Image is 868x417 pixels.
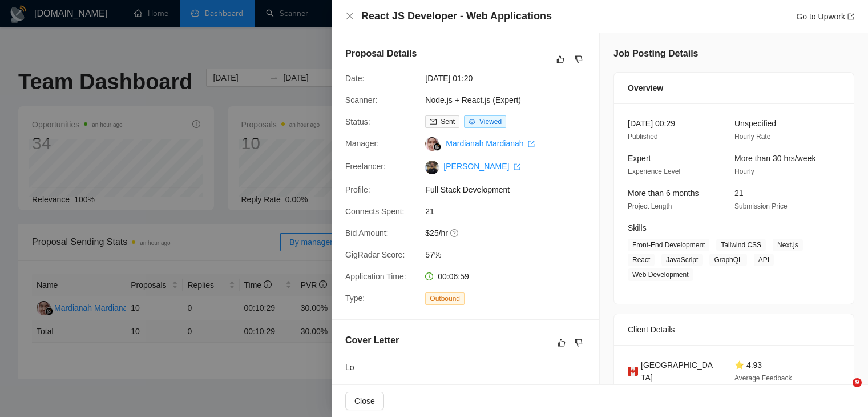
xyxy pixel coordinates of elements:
[716,239,766,251] span: Tailwind CSS
[345,250,405,259] span: GigRadar Score:
[345,294,365,303] span: Type:
[345,185,370,194] span: Profile:
[641,359,716,384] span: [GEOGRAPHIC_DATA]
[345,228,389,238] span: Bid Amount:
[425,72,596,85] span: [DATE] 01:20
[441,118,455,126] span: Sent
[628,254,655,266] span: React
[345,334,399,347] h5: Cover Letter
[345,74,364,83] span: Date:
[575,338,583,347] span: dislike
[345,207,405,216] span: Connects Spent:
[345,392,384,410] button: Close
[345,139,379,148] span: Manager:
[829,378,857,406] iframe: Intercom live chat
[425,95,521,105] a: Node.js + React.js (Expert)
[709,254,746,266] span: GraphQL
[628,82,663,94] span: Overview
[734,189,744,198] span: 21
[734,360,762,370] span: ⭐ 4.93
[430,118,437,125] span: mail
[556,55,564,64] span: like
[628,202,672,210] span: Project Length
[847,13,854,20] span: export
[796,12,854,21] a: Go to Upworkexport
[628,223,647,232] span: Skills
[628,189,699,198] span: More than 6 months
[469,118,475,125] span: eye
[575,55,583,64] span: dislike
[773,239,803,251] span: Next.js
[425,272,433,280] span: clock-circle
[554,53,567,66] button: like
[628,133,658,141] span: Published
[345,47,417,61] h5: Proposal Details
[345,117,370,126] span: Status:
[734,154,815,163] span: More than 30 hrs/week
[734,119,776,128] span: Unspecified
[514,163,520,170] span: export
[734,167,754,175] span: Hourly
[628,154,651,163] span: Expert
[425,205,596,218] span: 21
[528,141,535,147] span: export
[345,162,386,171] span: Freelancer:
[354,395,375,407] span: Close
[438,272,469,281] span: 00:06:59
[361,9,552,23] h4: React JS Developer - Web Applications
[628,268,693,281] span: Web Development
[613,47,698,61] h5: Job Posting Details
[628,167,680,175] span: Experience Level
[853,378,862,387] span: 9
[425,161,439,174] img: c1Nwmv2xWVFyeze9Zxv0OiU5w5tAO1YS58-6IpycFbltbtWERR0WWCXrMI2C9Yw9j8
[754,254,774,266] span: API
[443,162,520,171] a: [PERSON_NAME] export
[450,228,459,238] span: question-circle
[572,336,586,350] button: dislike
[425,227,596,239] span: $25/hr
[628,119,675,128] span: [DATE] 00:29
[345,11,354,21] button: Close
[446,139,535,148] a: Mardianah Mardianah export
[734,133,770,141] span: Hourly Rate
[425,183,596,196] span: Full Stack Development
[628,314,840,345] div: Client Details
[479,118,502,126] span: Viewed
[558,338,566,347] span: like
[425,248,596,261] span: 57%
[345,272,406,281] span: Application Time:
[433,143,441,151] img: gigradar-bm.png
[555,336,568,350] button: like
[628,239,709,251] span: Front-End Development
[734,374,792,382] span: Average Feedback
[572,53,586,66] button: dislike
[345,11,354,21] span: close
[345,95,377,105] span: Scanner:
[425,292,465,305] span: Outbound
[661,254,703,266] span: JavaScript
[734,202,788,210] span: Submission Price
[628,365,638,378] img: 🇨🇦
